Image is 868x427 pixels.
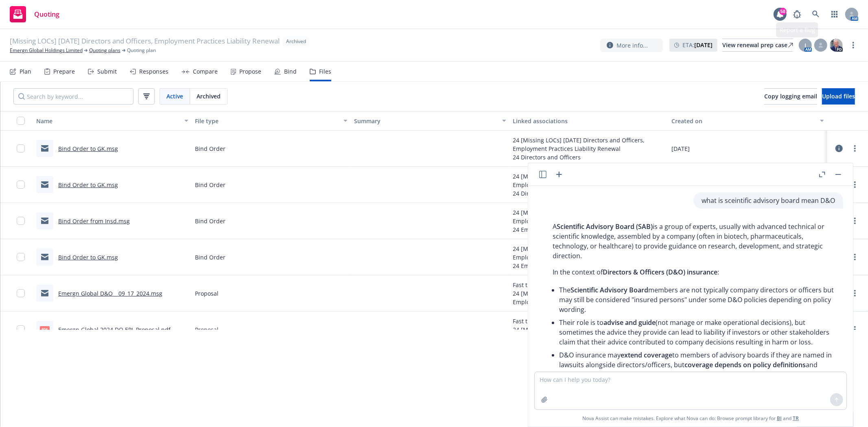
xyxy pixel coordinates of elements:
a: Bind Order to GK.msg [58,145,118,152]
a: more [850,288,860,298]
div: Summary [354,117,497,125]
div: Plan [20,68,31,75]
div: Compare [193,68,218,75]
span: Quoting [34,11,59,17]
span: extend coverage [621,351,672,359]
a: Bind Order to GK.msg [58,181,118,189]
button: Copy logging email [764,88,817,105]
strong: [DATE] [694,41,713,49]
img: photo [830,39,843,52]
div: 24 [Missing LOCs] [DATE] Directors and Officers, Employment Practices Liability Renewal [513,172,665,189]
span: advise and guide [603,318,656,327]
a: more [850,252,860,262]
span: Archived [286,38,306,45]
a: Quoting [7,3,63,26]
a: Report a Bug [789,6,805,22]
span: Nova Assist can make mistakes. Explore what Nova can do: Browse prompt library for and [582,410,799,427]
a: Quoting plans [89,47,120,54]
span: [Missing LOCs] [DATE] Directors and Officers, Employment Practices Liability Renewal [10,36,280,47]
span: Scientific Advisory Board (SAB) [557,222,653,231]
span: Directors & Officers (D&O) insurance [603,268,717,277]
span: Bind Order [195,217,225,225]
div: Created on [672,117,815,125]
span: Bind Order [195,181,225,189]
button: Linked associations [509,111,668,131]
button: Created on [669,111,827,131]
span: Archived [197,92,221,100]
input: Toggle Row Selected [17,181,25,189]
div: Propose [239,68,261,75]
input: Toggle Row Selected [17,217,25,225]
span: ETA : [682,41,713,49]
span: Bind Order [195,253,225,261]
div: Fast track policy proposal ([DATE]) [513,281,665,289]
span: Quoting plan [127,47,156,54]
a: Emergn Global 2024 DO EPL Proposal.pdf [58,326,171,333]
button: Summary [351,111,509,131]
div: Files [319,68,331,75]
a: Emergn Global D&O _ 09_17_2024.msg [58,290,162,297]
div: 24 Directors and Officers [513,189,665,198]
a: BI [777,415,782,422]
a: TR [793,415,799,422]
span: Copy logging email [764,92,817,100]
input: Select all [17,117,25,125]
div: Submit [97,68,117,75]
a: Bind Order from Insd.msg [58,217,130,225]
div: Responses [139,68,168,75]
input: Toggle Row Selected [17,144,25,152]
button: More info... [600,39,663,52]
input: Toggle Row Selected [17,253,25,261]
div: Name [36,117,179,125]
input: Toggle Row Selected [17,289,25,297]
div: 24 Employment Practices Liability [513,225,665,234]
a: more [850,216,860,226]
li: The members are not typically company directors or officers but may still be considered "insured ... [559,283,835,316]
a: more [848,40,858,50]
a: Emergn Global Holdings Limited [10,47,83,54]
a: Switch app [826,6,843,22]
span: Bind Order [195,144,225,153]
div: 24 [Missing LOCs] [DATE] Directors and Officers, Employment Practices Liability Renewal [513,289,665,306]
div: Prepare [53,68,75,75]
span: Proposal [195,289,219,298]
div: Bind [284,68,297,75]
p: A is a group of experts, usually with advanced technical or scientific knowledge, assembled by a ... [553,222,835,261]
span: [DATE] [672,144,690,153]
li: D&O insurance may to members of advisory boards if they are named in lawsuits alongside directors... [559,349,835,381]
div: 24 [Missing LOCs] [DATE] Directors and Officers, Employment Practices Liability Renewal [513,244,665,261]
span: J [805,41,806,50]
span: Scientific Advisory Board [571,285,648,294]
button: File type [192,111,350,131]
div: Fast track policy proposal ([DATE]) [513,317,665,325]
div: 24 Directors and Officers [513,153,665,161]
span: Proposal [195,325,219,334]
div: 24 [Missing LOCs] [DATE] Directors and Officers, Employment Practices Liability Renewal [513,136,665,153]
div: 24 [Missing LOCs] [DATE] Directors and Officers, Employment Practices Liability Renewal [513,325,665,342]
p: what is sceintific advisory board mean D&O [702,196,835,205]
button: Upload files [822,88,855,105]
input: Search by keyword... [13,88,133,105]
div: 24 [Missing LOCs] [DATE] Directors and Officers, Employment Practices Liability Renewal [513,208,665,225]
div: 24 Employment Practices Liability [513,261,665,270]
div: 58 [779,8,787,15]
a: View renewal prep case [722,39,793,52]
span: pdf [40,326,50,332]
button: Name [33,111,192,131]
span: Active [166,92,183,100]
input: Toggle Row Selected [17,325,25,333]
div: Linked associations [513,117,665,125]
p: In the context of : [553,267,835,277]
li: Their role is to (not manage or make operational decisions), but sometimes the advice they provid... [559,316,835,349]
span: coverage depends on policy definitions [684,360,806,369]
a: Search [808,6,824,22]
div: View renewal prep case [722,39,793,51]
span: More info... [617,41,648,50]
div: File type [195,117,338,125]
span: Upload files [822,92,855,100]
a: more [850,325,860,334]
a: more [850,144,860,153]
a: more [850,180,860,190]
a: Bind Order to GK.msg [58,253,118,261]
